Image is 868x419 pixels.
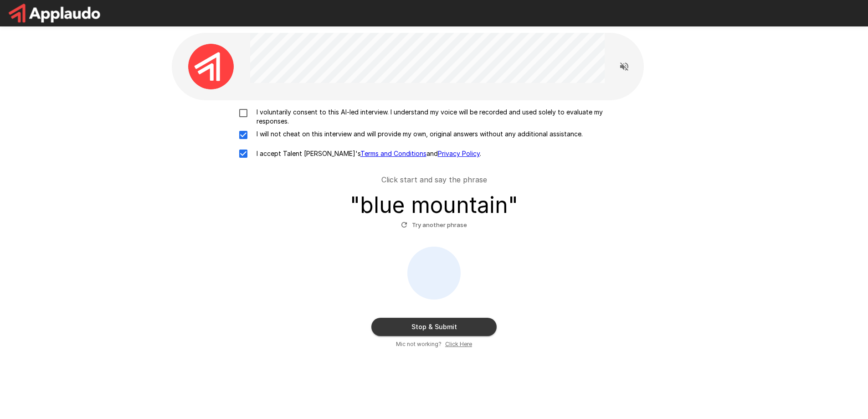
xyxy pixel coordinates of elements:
[371,318,497,336] button: Stop & Submit
[350,192,518,218] h3: " blue mountain "
[188,44,234,89] img: applaudo_avatar.png
[253,129,583,139] p: I will not cheat on this interview and will provide my own, original answers without any addition...
[396,340,442,349] span: Mic not working?
[253,108,635,126] p: I voluntarily consent to this AI-led interview. I understand my voice will be recorded and used s...
[253,149,481,158] p: I accept Talent [PERSON_NAME]'s and .
[360,150,426,157] a: Terms and Conditions
[438,150,480,157] a: Privacy Policy
[445,341,472,347] u: Click Here
[615,57,633,76] button: Read questions aloud
[399,218,469,232] button: Try another phrase
[381,174,487,185] p: Click start and say the phrase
